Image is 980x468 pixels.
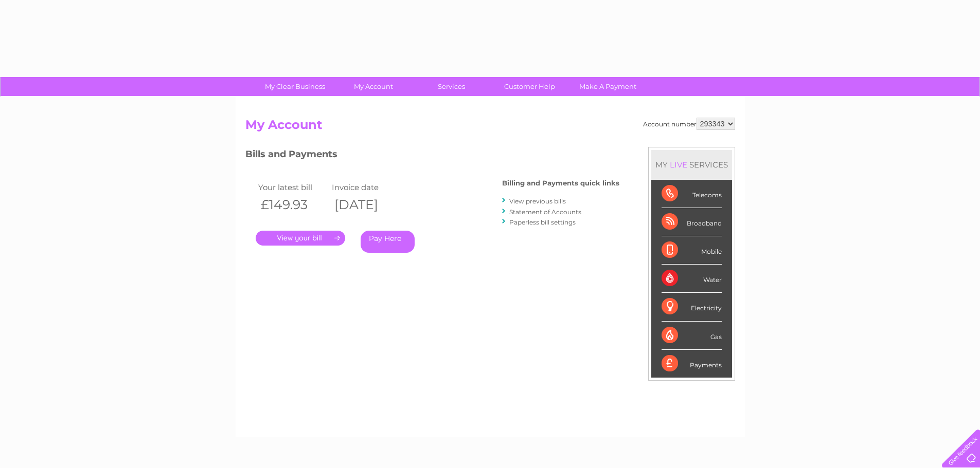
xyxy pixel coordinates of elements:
div: LIVE [668,160,689,170]
div: Electricity [662,293,722,321]
div: Payments [662,350,722,378]
div: MY SERVICES [651,150,732,179]
td: Invoice date [329,180,403,194]
h3: Bills and Payments [245,147,619,165]
th: £149.93 [256,194,330,215]
a: My Clear Business [253,77,337,96]
div: Water [662,265,722,293]
div: Broadband [662,208,722,236]
div: Gas [662,322,722,350]
a: Make A Payment [565,77,650,96]
a: Pay Here [361,231,415,253]
a: My Account [331,77,416,96]
h4: Billing and Payments quick links [502,179,619,187]
a: View previous bills [509,197,566,205]
td: Your latest bill [256,180,330,194]
div: Account number [643,118,735,130]
a: Statement of Accounts [509,208,581,216]
a: . [256,231,345,246]
div: Mobile [662,236,722,265]
a: Services [409,77,494,96]
th: [DATE] [329,194,403,215]
h2: My Account [245,118,735,137]
a: Customer Help [487,77,572,96]
div: Telecoms [662,180,722,208]
a: Paperless bill settings [509,218,576,226]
